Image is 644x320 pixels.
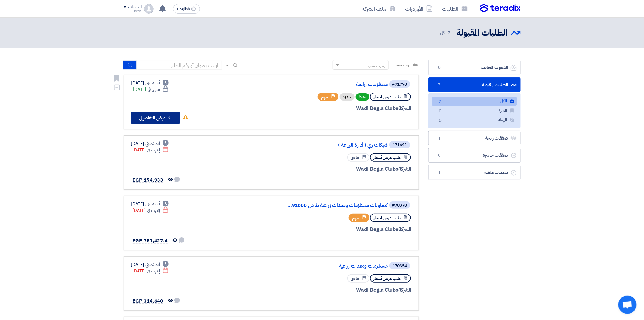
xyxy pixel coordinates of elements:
span: أنشئت في [145,261,160,268]
div: Wadi Degla Clubs [265,105,411,112]
span: 0 [437,108,444,115]
span: عادي [351,276,359,282]
span: EGP 314,640 [133,297,163,305]
button: عرض التفاصيل [131,112,180,124]
span: 1 [436,170,443,176]
div: Wadi Degla Clubs [265,226,411,233]
span: أنشئت في [145,80,160,86]
span: أنشئت في [145,201,160,207]
h2: الطلبات المقبولة [457,27,508,39]
span: الشركة [398,226,411,233]
div: #71770 [392,82,407,87]
a: الكل [432,97,517,106]
div: [DATE] [133,147,169,153]
a: صفقات خاسرة0 [428,148,521,163]
span: طلب عرض أسعار [374,155,401,161]
span: 0 [437,118,444,124]
div: Reda [124,9,142,13]
img: profile_test.png [144,4,154,14]
span: طلب عرض أسعار [374,215,401,221]
span: إنتهت في [147,268,160,274]
span: 1 [436,135,443,141]
div: الحساب [128,5,142,10]
span: 7 [448,29,450,36]
a: كيماويات مستلزمات ومعدات زراعية ط ش 91000... [266,203,388,208]
span: الكل [440,29,452,36]
div: #71691 [392,143,407,147]
span: إنتهت في [147,147,160,153]
div: [DATE] [133,207,169,214]
a: ملف الشركة [357,2,401,16]
div: [DATE] [133,268,169,274]
a: صفقات ملغية1 [428,165,521,180]
span: بحث [222,62,230,68]
a: شبكات ري ( أدارة الزراعة ) [266,142,388,148]
span: مهم [352,215,359,221]
span: EGP 757,427.4 [133,237,168,244]
div: [DATE] [131,261,169,268]
div: #70370 [392,203,407,208]
span: 7 [437,99,444,105]
div: رتب حسب [368,62,385,69]
span: مهم [321,94,328,100]
div: دردشة مفتوحة [618,296,637,314]
a: الطلبات المقبولة7 [428,77,521,92]
span: طلب عرض أسعار [374,276,401,282]
span: الشركة [398,165,411,173]
span: 7 [436,82,443,88]
div: [DATE] [131,80,169,86]
span: 0 [436,65,443,71]
span: EGP 174,933 [133,176,163,184]
span: ينتهي في [148,86,160,93]
div: [DATE] [131,140,169,147]
div: Wadi Degla Clubs [265,286,411,294]
a: الدعوات الخاصة0 [428,60,521,75]
a: الطلبات [437,2,473,16]
a: مستلزمات زراعية [266,82,388,87]
div: [DATE] [131,201,169,207]
span: إنتهت في [147,207,160,214]
span: طلب عرض أسعار [374,94,401,100]
div: جديد [340,93,355,101]
span: الشركة [398,105,411,112]
span: 0 [436,152,443,158]
div: Wadi Degla Clubs [265,165,411,173]
button: English [173,4,200,14]
a: المميزة [432,106,517,115]
a: الأوردرات [401,2,437,16]
span: رتب حسب [392,62,409,68]
a: مستلزمات ومعدات زراعية [266,263,388,269]
div: [DATE] [133,86,169,93]
span: أنشئت في [145,140,160,147]
a: المهملة [432,116,517,125]
span: نشط [356,93,369,101]
input: ابحث بعنوان أو رقم الطلب [137,61,222,70]
a: صفقات رابحة1 [428,131,521,146]
span: English [177,7,190,11]
img: Teradix logo [480,4,521,13]
span: عادي [351,155,359,161]
div: #70354 [392,264,407,268]
span: الشركة [398,286,411,294]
